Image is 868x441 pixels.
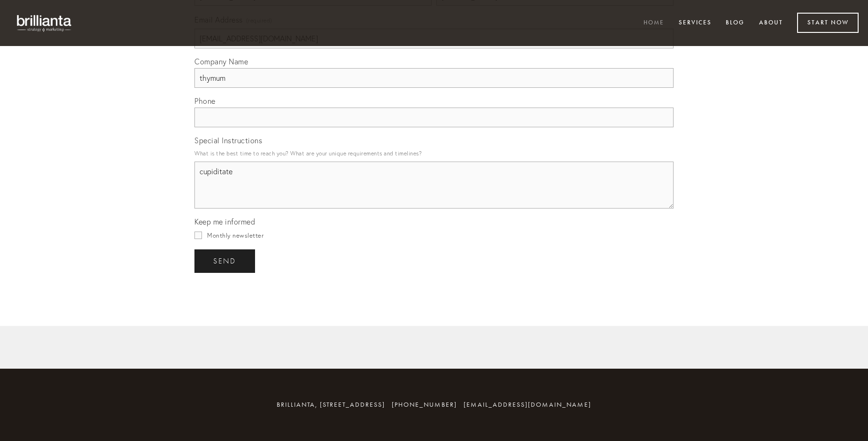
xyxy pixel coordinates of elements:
a: Start Now [797,13,859,33]
a: Blog [720,15,751,31]
button: sendsend [194,249,255,273]
a: [EMAIL_ADDRESS][DOMAIN_NAME] [464,401,591,409]
span: Company Name [194,57,248,66]
a: About [753,15,789,31]
span: Keep me informed [194,217,255,226]
p: What is the best time to reach you? What are your unique requirements and timelines? [194,147,674,160]
input: Monthly newsletter [194,232,202,239]
span: Phone [194,96,216,106]
span: brillianta, [STREET_ADDRESS] [277,401,385,409]
span: send [213,257,236,265]
span: [PHONE_NUMBER] [392,401,457,409]
a: Services [673,15,718,31]
textarea: cupiditate [194,162,674,209]
img: brillianta - research, strategy, marketing [9,9,80,37]
a: Home [637,15,670,31]
span: Special Instructions [194,136,262,145]
span: Monthly newsletter [207,232,263,239]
